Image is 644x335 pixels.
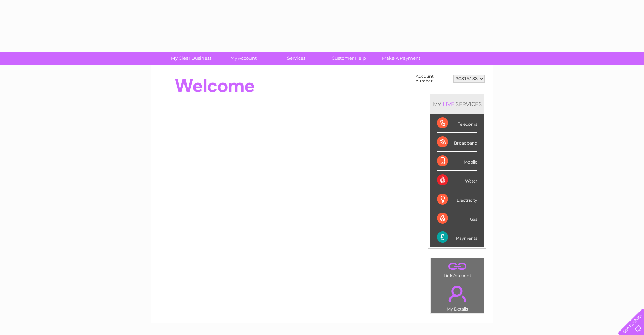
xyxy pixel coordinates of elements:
a: Make A Payment [373,52,430,65]
div: Payments [437,228,477,247]
td: Account number [414,72,452,85]
a: . [433,282,482,306]
div: Water [437,171,477,190]
div: Broadband [437,133,477,152]
div: Telecoms [437,114,477,133]
div: LIVE [441,101,456,107]
div: Gas [437,209,477,228]
a: Services [268,52,325,65]
a: My Clear Business [163,52,220,65]
a: . [433,260,482,272]
td: My Details [430,280,484,314]
td: Link Account [430,258,484,280]
a: Customer Help [320,52,377,65]
div: Mobile [437,152,477,171]
a: My Account [215,52,272,65]
div: Electricity [437,190,477,209]
div: MY SERVICES [430,94,484,114]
